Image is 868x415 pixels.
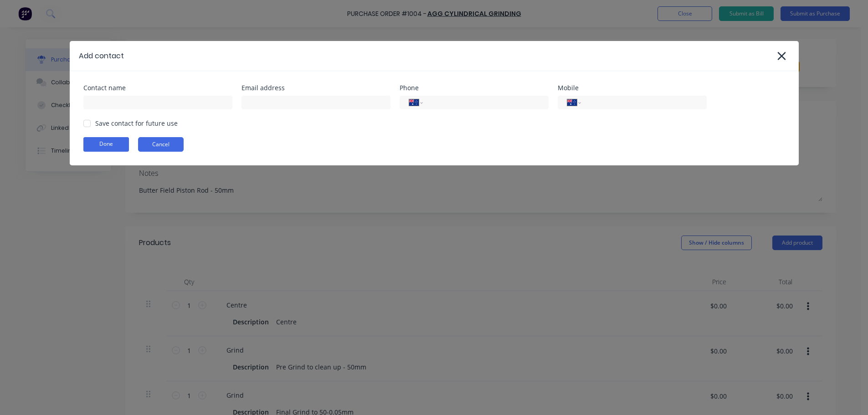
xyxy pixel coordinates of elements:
button: Done [83,137,129,152]
div: Phone [400,85,549,91]
div: Mobile [558,85,707,91]
div: Add contact [79,51,124,61]
div: Contact name [83,85,232,91]
div: Save contact for future use [95,118,178,128]
div: Email address [241,85,390,91]
button: Cancel [138,137,184,152]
